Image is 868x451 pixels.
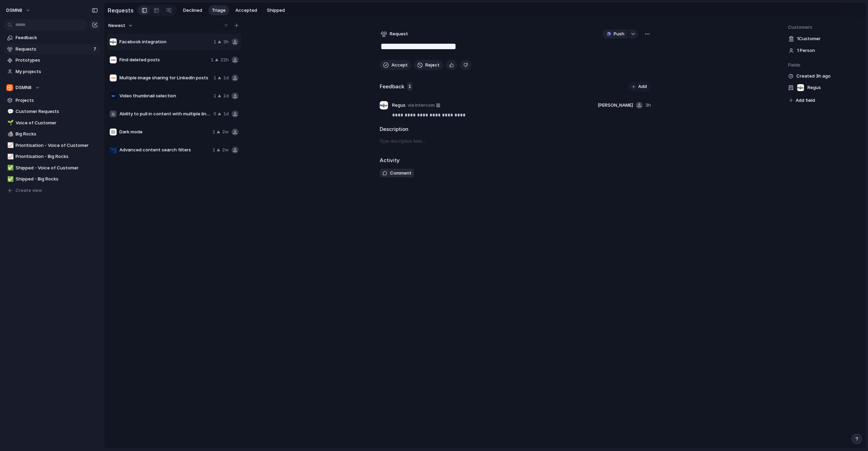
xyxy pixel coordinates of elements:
span: Feedback [16,34,98,41]
span: 7 [93,46,98,53]
span: Multiple image sharing for LinkedIn posts [119,74,211,81]
button: 📈 [6,153,13,160]
span: Customers [788,24,860,31]
button: Declined [180,5,206,16]
span: Triage [212,7,226,14]
a: Requests7 [3,44,100,54]
span: Push [614,30,624,37]
span: Reject [425,62,440,69]
a: ✅Shipped - Voice of Customer [3,163,100,173]
span: Video thumbnail selection [119,92,211,99]
div: 📈 [7,141,12,149]
span: 1 [213,147,215,153]
span: Add [638,83,647,90]
button: Add field [788,96,816,105]
span: Prioritisation - Voice of Customer [16,142,98,149]
span: 1 [213,129,215,135]
span: Ability to pull in content with multiple links on LinkedIn [119,110,211,117]
button: DSMN8 [3,82,100,93]
a: Projects [3,95,100,106]
span: Comment [390,170,412,177]
span: Created 3h ago [796,73,831,80]
a: 📈Prioritisation - Big Rocks [3,151,100,162]
a: via Intercom [406,101,442,109]
a: 💬Customer Requests [3,106,100,117]
button: Accept [380,60,411,70]
a: ✅Shipped - Big Rocks [3,174,100,184]
span: Declined [183,7,202,14]
span: Voice of Customer [16,120,98,126]
span: Accepted [235,7,257,14]
div: 💬 [7,108,12,116]
span: 2w [222,147,229,153]
button: Accepted [232,5,261,16]
span: Find deleted posts [119,56,208,63]
span: Customer Requests [16,108,98,115]
div: 🪨 [7,130,12,138]
span: Add field [796,97,815,104]
button: 📈 [6,142,13,149]
span: 3h [223,38,229,45]
span: Request [390,30,408,37]
span: Projects [16,97,98,104]
span: My projects [16,68,98,75]
h2: Activity [380,157,400,165]
div: ✅ [7,175,12,183]
span: via Intercom [408,102,435,109]
span: Big Rocks [16,131,98,138]
span: 1d [223,92,229,99]
span: Regus [807,84,821,91]
button: Newest [107,21,134,30]
button: Reject [414,60,443,70]
span: Create view [16,187,42,194]
a: 🪨Big Rocks [3,129,100,139]
button: DSMN8 [3,5,34,16]
span: 1 Person [797,47,815,54]
span: Shipped - Voice of Customer [16,165,98,171]
span: Fields [788,62,860,69]
span: 1 [211,56,214,63]
button: 🪨 [6,131,13,138]
span: 2w [222,129,229,135]
span: Shipped - Big Rocks [16,176,98,183]
span: Prioritisation - Big Rocks [16,153,98,160]
span: 22h [220,56,229,63]
span: Prototypes [16,57,98,64]
div: 📈 [7,153,12,161]
button: 🌱 [6,120,13,126]
span: 1 [214,74,216,81]
span: DSMN8 [6,7,22,14]
span: [PERSON_NAME] [598,102,633,109]
button: ✅ [6,165,13,171]
span: Regus [392,102,406,109]
div: ✅ [7,164,12,172]
button: Create view [3,185,100,196]
span: 0 [214,110,216,117]
span: 1 [214,38,216,45]
button: 💬 [6,108,13,115]
h2: Feedback [380,83,404,91]
a: 🌱Voice of Customer [3,118,100,128]
span: Advanced content search filters [119,147,210,153]
button: Comment [380,169,414,178]
span: 1d [223,110,229,117]
button: Add [627,82,651,91]
span: Shipped [267,7,285,14]
span: 3h [645,102,651,109]
a: Feedback [3,33,100,43]
h2: Requests [108,6,134,15]
a: Prototypes [3,55,100,65]
a: My projects [3,67,100,77]
span: 1 Customer [797,35,821,42]
button: Triage [208,5,229,16]
h2: Description [380,125,651,133]
a: 📈Prioritisation - Voice of Customer [3,140,100,151]
button: Shipped [263,5,288,16]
